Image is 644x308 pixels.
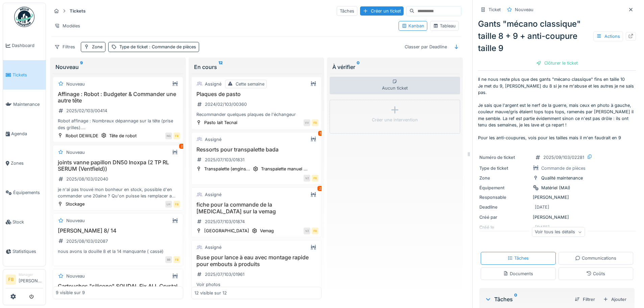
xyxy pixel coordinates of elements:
[66,133,98,139] div: Robot DEWILDE
[194,63,319,71] div: En cours
[6,272,43,288] a: FB Manager[PERSON_NAME]
[479,185,530,191] div: Équipement
[66,81,85,87] div: Nouveau
[332,63,457,71] div: À vérifier
[514,295,517,303] sup: 0
[261,166,308,172] div: Transpalette manuel ...
[51,42,78,52] div: Filtres
[11,160,43,166] span: Zones
[3,237,46,266] a: Statistiques
[179,144,185,149] div: 2
[56,91,180,104] h3: Affinage : Robot : Budgeter & Commander une autre tête
[194,91,319,97] h3: Plaques de pasto
[13,189,43,196] span: Équipements
[593,31,623,41] div: Actions
[317,186,323,191] div: 2
[56,283,180,296] h3: Cartouches "silicone" SOUDAL Fix ALL Crystal transparent
[67,8,88,14] strong: Tickets
[194,281,319,288] div: Voir photos
[479,194,530,200] div: Responsable
[13,248,43,255] span: Statistiques
[543,154,584,161] div: 2025/09/103/02281
[66,217,85,224] div: Nouveau
[194,202,319,214] h3: fiche pour la commande de la [MEDICAL_DATA] sur la vemag
[304,175,310,182] div: VZ
[55,63,181,71] div: Nouveau
[3,148,46,178] a: Zones
[312,175,318,182] div: FB
[19,272,43,277] div: Manager
[485,295,569,303] div: Tâches
[173,256,180,263] div: FB
[372,117,418,123] div: Créer une intervention
[56,228,180,234] h3: [PERSON_NAME] 8/ 14
[109,133,137,139] div: Tête de robot
[503,270,533,277] div: Documents
[479,214,635,220] div: [PERSON_NAME]
[402,23,424,29] div: Kanban
[66,176,108,182] div: 2025/08/103/02040
[479,175,530,181] div: Zone
[318,131,323,136] div: 1
[66,108,107,114] div: 2025/02/103/00414
[13,101,43,108] span: Maintenance
[218,63,223,71] sup: 12
[3,31,46,60] a: Dashboard
[479,204,530,210] div: Deadline
[13,219,43,225] span: Stock
[535,204,549,210] div: [DATE]
[13,72,43,78] span: Tickets
[173,133,180,139] div: FB
[119,44,196,50] div: Type de ticket
[12,42,43,49] span: Dashboard
[479,214,530,220] div: Créé par
[312,119,318,126] div: FB
[165,201,172,208] div: LH
[14,7,34,27] img: Badge_color-CXgf-gQk.svg
[204,228,249,234] div: [GEOGRAPHIC_DATA]
[541,175,583,181] div: Qualité maintenance
[541,185,570,191] div: Matériel (MAI)
[478,76,636,144] p: Il ne nous reste plus que des gants "mécano classique" fins en taille 10 Je met du 9, [PERSON_NAM...
[205,101,247,108] div: 2024/02/103/00360
[572,295,598,304] div: Filtrer
[204,119,237,126] div: Pasto lait Tecnal
[479,165,530,171] div: Type de ticket
[194,254,319,267] h3: Buse pour lance à eau avec montage rapide pour embouts à produits
[56,186,180,199] div: je n'ai pas trouvé mon bonheur en stock, possible d'en commander une 20aine ? Qu'on puisse les re...
[3,178,46,207] a: Équipements
[312,228,318,234] div: FB
[479,194,635,200] div: [PERSON_NAME]
[304,228,310,234] div: VZ
[402,42,450,52] div: Classer par Deadline
[205,191,221,198] div: Assigné
[260,228,274,234] div: Vemag
[66,238,108,244] div: 2025/08/103/02087
[575,255,616,261] div: Communications
[205,271,244,278] div: 2025/07/103/01961
[92,44,102,50] div: Zone
[478,18,636,54] div: Gants "mécano classique" taille 8 + 9 + anti-coupure taille 9
[51,21,83,31] div: Modèles
[148,44,196,49] span: : Commande de pièces
[80,63,83,71] sup: 9
[433,23,456,29] div: Tableau
[194,290,227,296] div: 12 visible sur 12
[66,149,85,156] div: Nouveau
[56,290,85,296] div: 9 visible sur 9
[205,81,221,87] div: Assigné
[541,165,586,171] div: Commande de pièces
[515,6,533,13] div: Nouveau
[56,248,180,255] div: nous avons la douille 8 et la 14 manquante ( cassé)
[56,118,180,131] div: Robot affinage : Nombreux dépannage sur la tête (prise des grilles). Les techniciens n'ont pas tj...
[3,119,46,148] a: Agenda
[586,270,605,277] div: Coûts
[205,218,245,225] div: 2025/07/103/01874
[236,81,264,87] div: Cette semaine
[600,295,629,304] div: Ajouter
[304,119,310,126] div: VV
[6,275,16,285] li: FB
[337,6,357,16] div: Tâches
[330,77,460,94] div: Aucun ticket
[205,157,244,163] div: 2025/07/103/01831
